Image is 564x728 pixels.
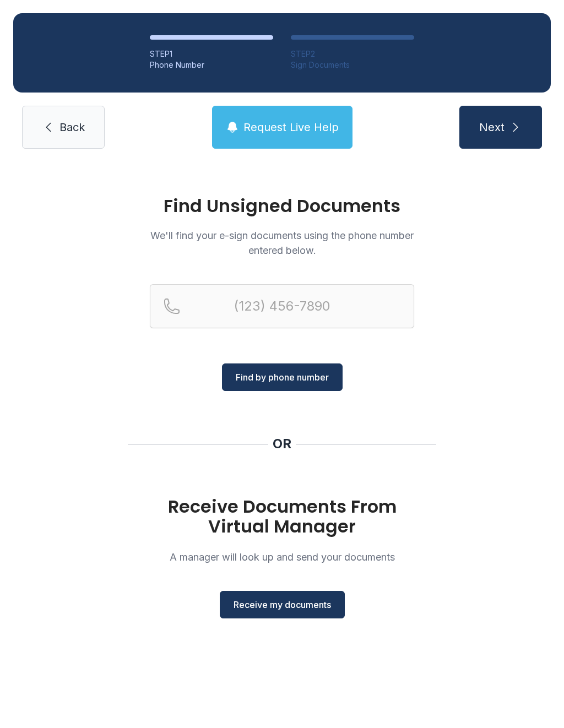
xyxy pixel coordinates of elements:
div: Phone Number [150,59,273,70]
div: Sign Documents [291,59,414,70]
h1: Find Unsigned Documents [150,197,414,215]
input: Reservation phone number [150,284,414,328]
span: Back [59,119,85,135]
span: Receive my documents [234,598,331,611]
div: STEP 2 [291,48,414,59]
span: Next [479,119,505,135]
div: OR [273,435,291,453]
p: We'll find your e-sign documents using the phone number entered below. [150,228,414,258]
p: A manager will look up and send your documents [150,550,414,564]
span: Request Live Help [243,119,339,135]
h1: Receive Documents From Virtual Manager [150,497,414,536]
div: STEP 1 [150,48,273,59]
span: Find by phone number [236,371,329,384]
